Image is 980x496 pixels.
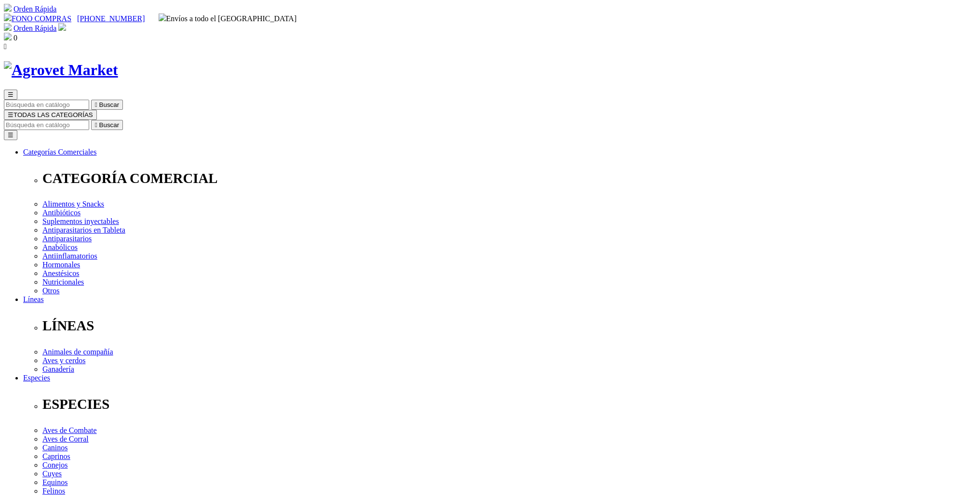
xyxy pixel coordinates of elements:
a: Antiparasitarios en Tableta [42,226,125,234]
a: Anestésicos [42,269,79,277]
a: Especies [23,374,50,382]
a: Antibióticos [42,209,81,217]
span: 0 [13,34,17,42]
a: Orden Rápida [13,24,56,32]
span: ☰ [8,91,13,98]
button:  Buscar [91,120,123,130]
a: Otros [42,287,60,295]
img: Agrovet Market [4,61,118,79]
a: Antiinflamatorios [42,252,97,260]
a: Nutricionales [42,278,84,286]
img: shopping-cart.svg [4,23,12,31]
img: delivery-truck.svg [159,13,166,21]
input: Buscar [4,100,89,110]
span: Envíos a todo el [GEOGRAPHIC_DATA] [159,14,297,23]
img: phone.svg [4,13,12,21]
button: ☰ [4,130,17,140]
p: CATEGORÍA COMERCIAL [42,170,976,186]
img: shopping-cart.svg [4,4,12,12]
img: shopping-bag.svg [4,33,12,40]
a: Orden Rápida [13,5,56,13]
a: FONO COMPRAS [4,14,71,23]
img: user.svg [58,23,66,31]
iframe: Brevo live chat [5,392,166,491]
input: Buscar [4,120,89,130]
a: Antiparasitarios [42,235,92,243]
a: Ganadería [42,365,74,373]
a: [PHONE_NUMBER] [77,14,145,23]
span: Buscar [99,101,119,108]
a: Líneas [23,295,44,303]
button:  Buscar [91,100,123,110]
a: Categorías Comerciales [23,148,96,156]
p: LÍNEAS [42,318,976,334]
i:  [95,121,97,129]
a: Felinos [42,487,65,495]
a: Anabólicos [42,243,78,251]
span: ☰ [8,111,13,118]
button: ☰TODAS LAS CATEGORÍAS [4,110,97,120]
i:  [4,42,7,51]
a: Aves y cerdos [42,356,85,365]
button: ☰ [4,90,17,100]
p: ESPECIES [42,396,976,412]
i:  [95,101,97,108]
a: Acceda a su cuenta de cliente [58,24,66,32]
a: Suplementos inyectables [42,217,119,225]
a: Hormonales [42,261,80,269]
a: Animales de compañía [42,348,113,356]
span: Buscar [99,121,119,129]
a: Alimentos y Snacks [42,200,104,208]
